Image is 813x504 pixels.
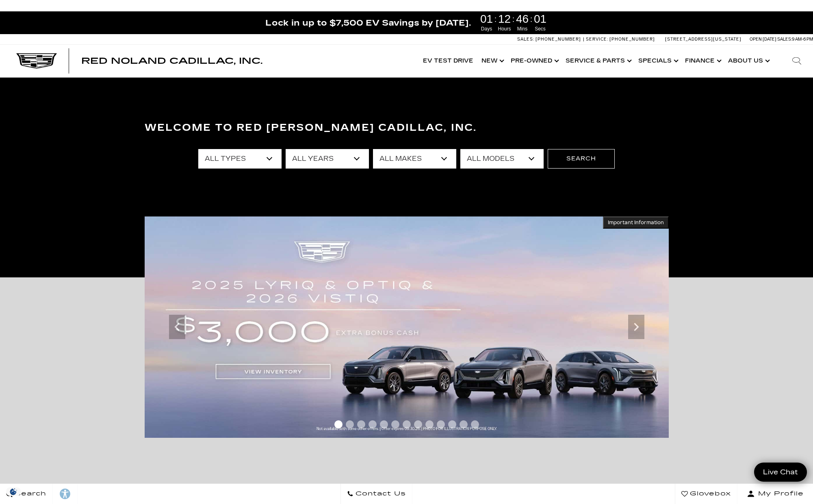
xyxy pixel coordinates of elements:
[479,25,494,32] span: Days
[373,149,456,169] select: Filter by make
[81,57,262,65] a: Red Noland Cadillac, Inc.
[609,37,655,42] span: [PHONE_NUMBER]
[198,149,282,169] select: Filter by type
[799,15,809,25] a: Close
[548,149,615,169] button: Search
[512,13,515,25] span: :
[675,484,737,504] a: Glovebox
[340,484,412,504] a: Contact Us
[750,37,776,42] span: Open [DATE]
[403,420,411,428] span: Go to slide 7
[497,25,512,32] span: Hours
[515,13,530,25] span: 46
[494,13,497,25] span: :
[145,120,669,136] h3: Welcome to Red [PERSON_NAME] Cadillac, Inc.
[628,315,644,339] div: Next
[608,219,664,226] span: Important Information
[471,420,479,428] span: Go to slide 13
[688,488,731,500] span: Glovebox
[759,467,802,477] span: Live Chat
[530,13,533,25] span: :
[479,13,494,25] span: 01
[562,45,634,77] a: Service & Parts
[357,420,365,428] span: Go to slide 3
[286,149,369,169] select: Filter by year
[4,487,23,496] img: Opt-Out Icon
[755,488,804,500] span: My Profile
[515,25,530,32] span: Mins
[507,45,562,77] a: Pre-Owned
[4,487,23,496] section: Click to Open Cookie Consent Modal
[460,149,544,169] select: Filter by model
[265,17,471,28] span: Lock in up to $7,500 EV Savings by [DATE].
[665,37,741,42] a: [STREET_ADDRESS][US_STATE]
[737,484,813,504] button: Open user profile menu
[425,420,434,428] span: Go to slide 9
[535,37,581,42] span: [PHONE_NUMBER]
[517,37,534,42] span: Sales:
[724,45,772,77] a: About Us
[334,420,343,428] span: Go to slide 1
[517,37,583,41] a: Sales: [PHONE_NUMBER]
[169,315,185,339] div: Previous
[583,37,657,41] a: Service: [PHONE_NUMBER]
[16,53,57,69] img: Cadillac Dark Logo with Cadillac White Text
[792,37,813,42] span: 9 AM-6 PM
[391,420,399,428] span: Go to slide 6
[777,37,792,42] span: Sales:
[586,37,608,42] span: Service:
[497,13,512,25] span: 12
[13,488,46,500] span: Search
[437,420,445,428] span: Go to slide 10
[448,420,456,428] span: Go to slide 11
[419,45,477,77] a: EV Test Drive
[603,216,669,229] button: Important Information
[353,488,406,500] span: Contact Us
[460,420,468,428] span: Go to slide 12
[681,45,724,77] a: Finance
[346,420,354,428] span: Go to slide 2
[477,45,507,77] a: New
[754,463,807,482] a: Live Chat
[81,56,262,66] span: Red Noland Cadillac, Inc.
[380,420,388,428] span: Go to slide 5
[145,216,669,438] img: 2509-September-FOM-2025-cta-bonus-cash
[369,420,377,428] span: Go to slide 4
[634,45,681,77] a: Specials
[414,420,422,428] span: Go to slide 8
[533,13,548,25] span: 01
[533,25,548,32] span: Secs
